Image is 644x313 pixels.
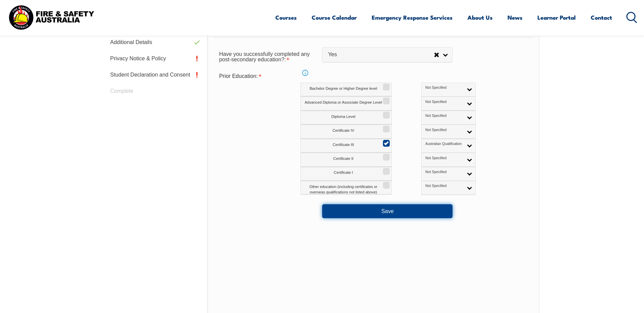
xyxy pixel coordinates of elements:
[591,8,612,26] a: Contact
[537,8,576,26] a: Learner Portal
[467,8,493,26] a: About Us
[322,204,453,218] button: Save
[300,153,392,167] label: Certificate II
[425,184,463,188] span: Not Specified
[219,51,310,62] span: Have you successfully completed any post-secondary education?:
[425,113,463,118] span: Not Specified
[300,167,392,181] label: Certificate I
[300,125,392,139] label: Certificate IV
[214,47,322,66] div: Have you successfully completed any post-secondary education? is required.
[425,85,463,90] span: Not Specified
[372,8,453,26] a: Emergency Response Services
[105,50,204,67] a: Privacy Notice & Policy
[300,97,392,110] label: Advanced Diploma or Associate Degree Level
[300,181,392,195] label: Other education (including certificates or overseas qualifications not listed above)
[425,100,463,104] span: Not Specified
[425,156,463,161] span: Not Specified
[508,8,522,26] a: News
[312,8,357,26] a: Course Calendar
[105,34,204,50] a: Additional Details
[275,8,297,26] a: Courses
[425,170,463,174] span: Not Specified
[300,139,392,153] label: Certificate III
[328,51,434,58] span: Yes
[300,68,310,78] a: Info
[300,111,392,125] label: Diploma Level
[105,67,204,83] a: Student Declaration and Consent
[425,128,463,132] span: Not Specified
[300,83,392,97] label: Bachelor Degree or Higher Degree level
[214,70,322,83] div: Prior Education is required.
[425,142,463,146] span: Australian Qualification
